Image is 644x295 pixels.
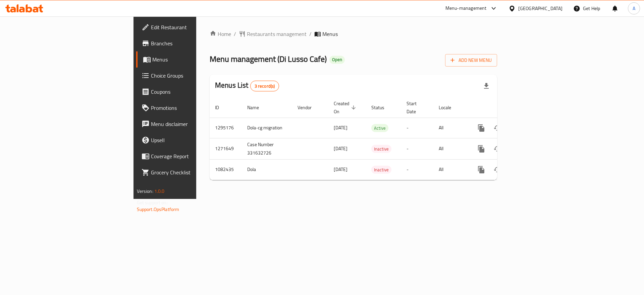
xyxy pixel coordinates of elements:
[151,120,236,128] span: Menu disclaimer
[250,81,279,91] div: Total records count
[136,51,241,68] a: Menus
[371,145,391,153] div: Inactive
[242,159,292,180] td: Dola
[489,120,505,136] button: Change Status
[371,103,393,112] span: Status
[215,80,279,91] h2: Menus List
[298,103,320,112] span: Vendor
[136,100,241,116] a: Promotions
[136,19,241,35] a: Edit Restaurant
[136,132,241,148] a: Upsell
[137,205,179,214] a: Support.OpsPlatform
[401,138,433,159] td: -
[136,116,241,132] a: Menu disclaimer
[136,68,241,84] a: Choice Groups
[251,83,279,89] span: 3 record(s)
[151,72,236,80] span: Choice Groups
[433,138,468,159] td: All
[210,97,543,180] table: enhanced table
[242,118,292,138] td: Dola-cg migration
[247,103,268,112] span: Name
[210,51,327,67] span: Menu management ( Di Lusso Cafe )
[215,103,228,112] span: ID
[489,162,505,178] button: Change Status
[151,152,236,160] span: Coverage Report
[439,103,460,112] span: Locale
[489,141,505,157] button: Change Status
[407,99,425,116] span: Start Date
[433,159,468,180] td: All
[445,4,487,12] div: Menu-management
[371,145,391,153] span: Inactive
[242,138,292,159] td: Case Number 331632726
[401,159,433,180] td: -
[151,136,236,144] span: Upsell
[334,99,358,116] span: Created On
[151,39,236,47] span: Branches
[329,56,345,64] div: Open
[136,164,241,180] a: Grocery Checklist
[136,148,241,164] a: Coverage Report
[371,166,391,174] div: Inactive
[450,56,492,65] span: Add New Menu
[433,118,468,138] td: All
[518,5,562,12] div: [GEOGRAPHIC_DATA]
[151,168,236,176] span: Grocery Checklist
[473,141,489,157] button: more
[210,30,497,38] nav: breadcrumb
[136,84,241,100] a: Coupons
[445,54,497,67] button: Add New Menu
[137,187,153,196] span: Version:
[151,23,236,31] span: Edit Restaurant
[154,187,165,196] span: 1.0.0
[136,35,241,51] a: Branches
[151,88,236,96] span: Coupons
[152,55,236,64] span: Menus
[334,123,347,132] span: [DATE]
[468,97,543,118] th: Actions
[371,124,388,132] div: Active
[371,124,388,132] span: Active
[322,30,338,38] span: Menus
[151,104,236,112] span: Promotions
[137,198,168,207] span: Get support on:
[401,118,433,138] td: -
[309,30,312,38] li: /
[239,30,307,38] a: Restaurants management
[478,78,494,94] div: Export file
[329,57,345,62] span: Open
[247,30,307,38] span: Restaurants management
[473,162,489,178] button: more
[334,144,347,153] span: [DATE]
[633,5,635,12] span: A
[371,166,391,174] span: Inactive
[334,165,347,174] span: [DATE]
[473,120,489,136] button: more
